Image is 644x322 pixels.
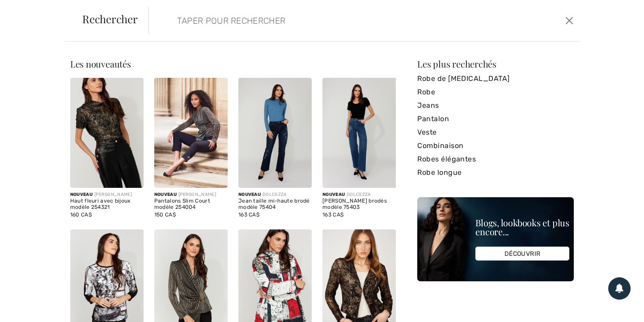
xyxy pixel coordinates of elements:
[417,72,574,85] a: Robe de [MEDICAL_DATA]
[70,198,144,211] div: Haut fleuri avec bijoux modèle 254321
[70,192,93,197] span: Nouveau
[417,99,574,112] a: Jeans
[322,198,396,211] div: [PERSON_NAME] brodés modèle 75403
[70,212,92,218] span: 160 CA$
[21,6,39,14] span: Chat
[322,192,345,197] span: Nouveau
[170,7,465,34] input: TAPER POUR RECHERCHER
[475,218,569,236] div: Blogs, lookbooks et plus encore...
[322,78,396,188] img: Jeans évasés brodés modèle 75403. As sample
[238,191,312,198] div: DOLCEZZA
[322,191,396,198] div: DOLCEZZA
[238,192,261,197] span: Nouveau
[475,247,569,261] div: DÉCOUVRIR
[154,212,176,218] span: 150 CA$
[154,78,228,188] img: Pantalons Slim Court modèle 254004. Black
[563,13,576,28] button: Ferme
[238,198,312,211] div: Jean taille mi-haute brodé modèle 75404
[417,126,574,139] a: Veste
[238,78,312,188] img: Jean taille mi-haute brodé modèle 75404. As sample
[417,112,574,126] a: Pantalon
[82,13,138,24] span: Rechercher
[417,139,574,153] a: Combinaison
[417,166,574,179] a: Robe longue
[70,191,144,198] div: [PERSON_NAME]
[417,153,574,166] a: Robes élégantes
[238,212,259,218] span: 163 CA$
[154,192,177,197] span: Nouveau
[70,78,144,188] img: Haut fleuri avec bijoux modèle 254321. Copper/Black
[154,198,228,211] div: Pantalons Slim Court modèle 254004
[417,59,574,68] div: Les plus recherchés
[417,197,574,281] img: Blogs, lookbooks et plus encore...
[154,191,228,198] div: [PERSON_NAME]
[417,85,574,99] a: Robe
[322,212,343,218] span: 163 CA$
[70,58,131,70] span: Les nouveautés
